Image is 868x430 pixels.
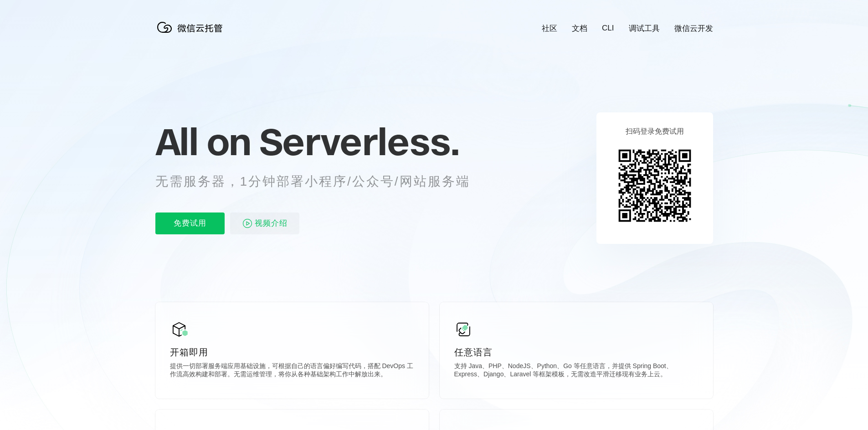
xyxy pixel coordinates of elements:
[155,30,228,38] a: 微信云托管
[255,212,288,234] span: 视频介绍
[155,212,225,234] p: 免费试用
[155,172,487,191] p: 无需服务器，1分钟部署小程序/公众号/网站服务端
[454,346,699,359] p: 任意语言
[674,23,713,34] a: 微信云开发
[170,346,414,359] p: 开箱即用
[629,23,660,34] a: 调试工具
[155,119,251,164] span: All on
[170,362,414,380] p: 提供一切部署服务端应用基础设施，可根据自己的语言偏好编写代码，搭配 DevOps 工作流高效构建和部署。无需运维管理，将你从各种基础架构工作中解放出来。
[542,23,557,34] a: 社区
[572,23,587,34] a: 文档
[259,119,459,164] span: Serverless.
[242,218,253,229] img: video_play.svg
[155,18,228,36] img: 微信云托管
[602,24,614,33] a: CLI
[454,362,699,380] p: 支持 Java、PHP、NodeJS、Python、Go 等任意语言，并提供 Spring Boot、Express、Django、Laravel 等框架模板，无需改造平滑迁移现有业务上云。
[626,127,684,137] p: 扫码登录免费试用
